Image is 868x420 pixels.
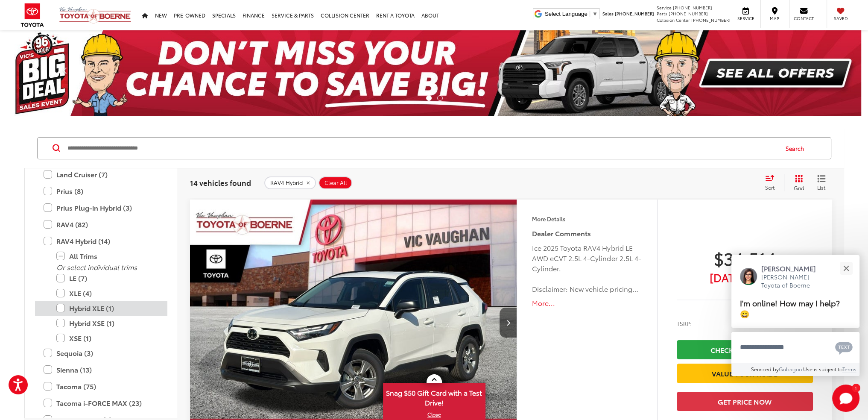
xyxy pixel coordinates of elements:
[751,365,779,373] span: Serviced by
[190,177,251,188] span: 14 vehicles found
[677,340,813,359] a: Check Availability
[677,392,813,411] button: Get Price Now
[855,386,857,390] span: 1
[803,365,842,373] span: Use is subject to
[532,243,642,294] div: Ice 2025 Toyota RAV4 Hybrid LE AWD eCVT 2.5L 4-Cylinder 2.5L 4-Cylinder. Disclaimer: New vehicle ...
[44,379,159,394] label: Tacoma (75)
[590,11,590,17] span: ​
[761,273,824,290] p: [PERSON_NAME] Toyota of Boerne
[777,138,816,159] button: Search
[657,4,672,11] span: Service
[44,200,159,215] label: Prius Plug-in Hybrid (3)
[817,184,826,191] span: List
[384,384,485,410] span: Snag $50 Gift Card with a Test Drive!
[602,10,614,17] span: Sales
[842,365,856,373] a: Terms
[44,167,159,182] label: Land Cruiser (7)
[811,174,832,191] button: List View
[835,341,853,355] svg: Text
[832,385,859,412] button: Toggle Chat Window
[691,17,731,23] span: [PHONE_NUMBER]
[532,216,642,222] h4: More Details
[44,234,159,249] label: RAV4 Hybrid (14)
[44,217,159,232] label: RAV4 (82)
[56,249,159,264] label: All Trims
[319,176,352,189] button: Clear All
[677,247,813,269] span: $34,514
[7,30,861,116] img: Big Deal Sales Event
[615,10,654,17] span: [PHONE_NUMBER]
[56,316,159,331] label: Hybrid XSE (1)
[832,385,859,412] svg: Start Chat
[545,11,587,17] span: Select Language
[532,298,642,308] button: More...
[669,10,708,17] span: [PHONE_NUMBER]
[56,262,137,272] i: Or select individual trims
[740,297,840,319] span: I'm online! How may I help? 😀
[731,332,859,363] textarea: Type your message
[765,184,774,191] span: Sort
[270,179,303,186] span: RAV4 Hybrid
[56,286,159,301] label: XLE (4)
[44,396,159,411] label: Tacoma i-FORCE MAX (23)
[324,179,347,186] span: Clear All
[44,346,159,361] label: Sequoia (3)
[56,271,159,286] label: LE (7)
[59,6,132,24] img: Vic Vaughan Toyota of Boerne
[592,11,598,17] span: ▼
[779,365,803,373] a: Gubagoo.
[264,176,316,189] button: remove RAV4%20Hybrid
[677,319,692,328] span: TSRP:
[731,255,859,376] div: Close[PERSON_NAME][PERSON_NAME] Toyota of BoerneI'm online! How may I help? 😀Type your messageCha...
[677,364,813,383] a: Value Your Trade
[794,184,804,191] span: Grid
[67,138,777,159] input: Search by Make, Model, or Keyword
[784,174,811,191] button: Grid View
[44,184,159,199] label: Prius (8)
[794,15,814,21] span: Contact
[657,10,667,17] span: Parts
[56,331,159,346] label: XSE (1)
[765,15,784,21] span: Map
[56,301,159,316] label: Hybrid XLE (1)
[673,4,712,11] span: [PHONE_NUMBER]
[657,17,690,23] span: Collision Center
[761,264,824,273] p: [PERSON_NAME]
[833,338,855,357] button: Chat with SMS
[677,273,813,282] span: [DATE] Price:
[44,362,159,377] label: Sienna (13)
[736,15,755,21] span: Service
[545,11,598,17] a: Select Language​
[831,15,850,21] span: Saved
[500,308,517,338] button: Next image
[532,228,642,238] h5: Dealer Comments
[761,174,784,191] button: Select sort value
[837,259,855,278] button: Close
